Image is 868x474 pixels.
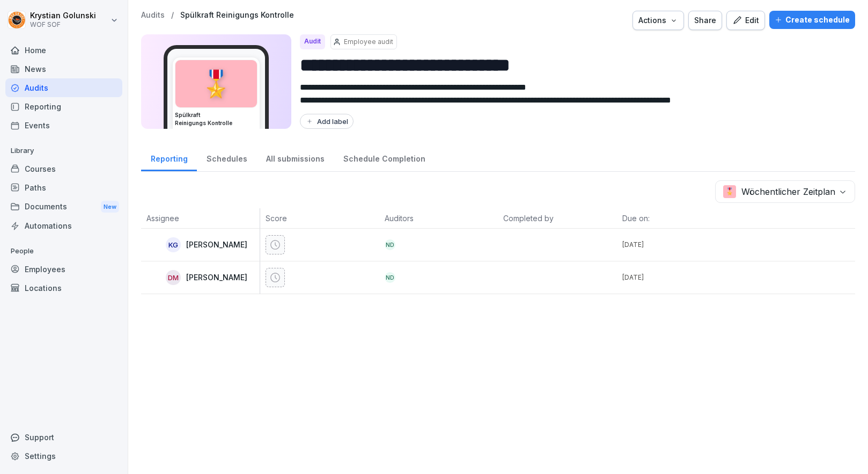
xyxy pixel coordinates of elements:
a: Employees [5,260,122,279]
p: Library [5,142,122,159]
a: Reporting [141,144,197,171]
div: Support [5,428,122,447]
a: Audits [141,11,165,20]
a: Paths [5,178,122,197]
div: DM [166,270,181,285]
div: Share [694,14,716,26]
a: Courses [5,159,122,178]
a: Schedule Completion [334,144,435,171]
p: Completed by [503,213,612,224]
a: Settings [5,447,122,465]
p: [DATE] [622,240,736,250]
p: Score [266,213,374,224]
h3: Spülkraft Reinigungs Kontrolle [175,111,258,127]
p: Employee audit [344,37,393,47]
a: Schedules [197,144,256,171]
th: Due on: [617,208,736,229]
p: [PERSON_NAME] [186,240,247,250]
button: Create schedule [769,11,855,29]
a: Home [5,41,122,60]
button: Share [688,11,722,30]
div: Actions [638,14,678,26]
div: 🎖️ [175,60,257,107]
p: People [5,243,122,260]
p: / [171,11,174,20]
div: Add label [305,117,348,126]
div: KG [166,237,181,252]
a: Audits [5,78,122,97]
p: WOF SOF [30,21,96,28]
div: ND [385,239,395,250]
p: Krystian Golunski [30,11,96,20]
a: Spülkraft Reinigungs Kontrolle [180,11,294,20]
div: Documents [5,197,122,217]
th: Auditors [379,208,498,229]
a: DocumentsNew [5,197,122,217]
a: Events [5,116,122,135]
a: Reporting [5,97,122,116]
div: New [101,201,119,213]
a: News [5,60,122,78]
button: Edit [726,11,765,30]
p: Assignee [146,213,254,224]
p: [PERSON_NAME] [186,273,247,282]
button: Actions [632,11,684,30]
a: Locations [5,279,122,297]
div: Audit [300,34,325,49]
a: All submissions [256,144,334,171]
div: Create schedule [775,14,850,26]
button: Add label [300,114,354,129]
div: ND [385,272,395,283]
a: Automations [5,216,122,235]
p: [DATE] [622,273,736,282]
div: Edit [732,14,759,26]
